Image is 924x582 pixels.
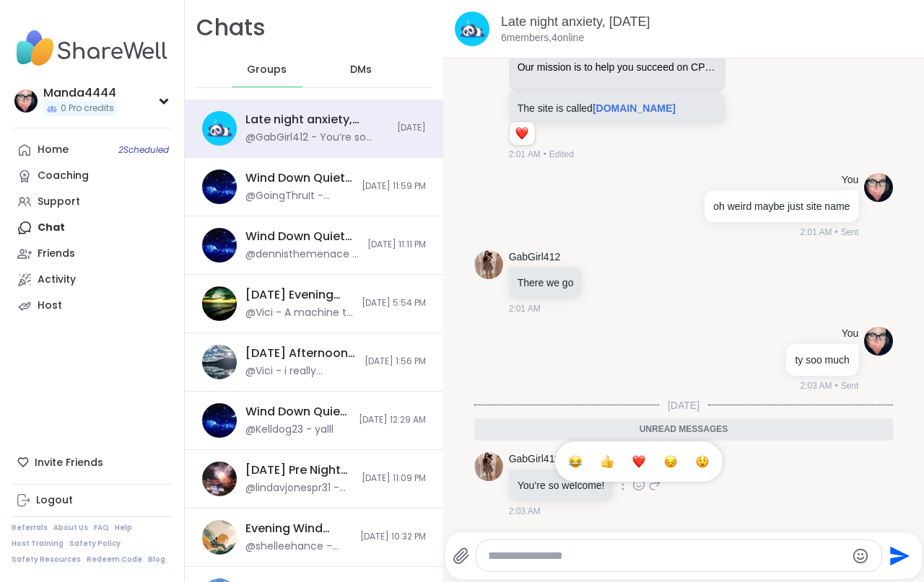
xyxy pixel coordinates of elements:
div: Unread messages [474,418,894,441]
div: @GabGirl412 - You’re so welcome! [245,131,388,145]
div: @shelleehance - @sharewell [245,539,352,554]
span: Sent [841,379,859,392]
button: Select Reaction: Thumbs up [593,447,622,476]
div: Host [38,299,62,313]
span: Groups [247,63,287,77]
span: DMs [350,63,372,77]
a: [DOMAIN_NAME] [593,102,676,114]
div: Home [38,143,69,157]
div: Wind Down Quiet Body Doubling - [DATE] [245,170,353,186]
span: 2:01 AM [509,148,541,161]
img: Wind Down Quiet Body Doubling - Tuesday, Oct 07 [202,228,237,263]
button: Select Reaction: Joy [561,447,590,476]
div: Support [38,195,80,209]
a: Safety Resources [12,555,81,565]
div: Activity [38,273,76,287]
a: Late night anxiety, [DATE] [501,14,650,29]
span: 2:03 AM [509,505,541,518]
button: Emoji picker [852,547,869,565]
button: Send [882,539,915,572]
div: @Kelldog23 - yalll [245,423,334,437]
p: oh weird maybe just site name [713,199,850,213]
div: Reaction list [510,122,535,145]
button: Select Reaction: Astonished [688,447,717,476]
button: Select Reaction: Heart [624,447,653,476]
span: • [544,148,546,161]
img: Manda4444 [14,89,38,113]
a: Redeem Code [87,555,142,565]
span: 2:01 AM [509,302,541,315]
h4: You [842,173,859,188]
div: @Vici - A machine to cheer me up [245,306,353,320]
div: Logout [36,493,73,508]
span: [DATE] [659,398,708,413]
div: @Vici - i really enjoyed the session going to go to piano tonight [245,364,356,379]
img: Tuesday Evening Hangout, Oct 07 [202,286,237,321]
span: [DATE] 12:29 AM [359,414,426,426]
span: [DATE] 11:59 PM [362,180,426,193]
p: You’re so welcome! [518,478,605,493]
a: Logout [12,488,173,513]
h4: You [842,327,859,341]
p: 6 members, 4 online [501,31,584,45]
span: 2:03 AM [800,379,832,392]
div: Invite Friends [12,449,173,475]
div: Wind Down Quiet Body Doubling - [DATE] [245,404,350,420]
span: 0 Pro credits [61,102,114,115]
img: https://sharewell-space-live.sfo3.digitaloceanspaces.com/user-generated/040eba4d-661a-4ddb-ade4-1... [474,250,503,279]
span: [DATE] [397,122,426,134]
span: [DATE] 1:56 PM [365,356,426,368]
span: 2 Scheduled [118,144,169,156]
a: Safety Policy [69,539,121,549]
img: Tuesday Afternoon 2 Body Doublers and Chillers!, Oct 07 [202,345,237,379]
div: [DATE] Evening Hangout, [DATE] [245,287,353,303]
a: Coaching [12,163,173,189]
img: https://sharewell-space-live.sfo3.digitaloceanspaces.com/user-generated/9d626cd0-0697-47e5-a38d-3... [864,327,893,356]
img: Wind Down Quiet Body Doubling - Tuesday, Oct 07 [202,169,237,204]
p: ty soo much [795,353,850,367]
a: Host Training [12,539,64,549]
a: Activity [12,267,173,293]
img: Saturday Pre Night Shift!, Oct 04 [202,462,237,496]
a: Referrals [12,523,48,533]
div: Manda4444 [43,85,117,101]
a: FAQ [94,523,109,533]
div: @lindavjonespr31 - Very nice [245,481,353,495]
a: GabGirl412 [509,250,561,265]
div: Our mission is to help you succeed on CPC exams through AAPC and CCS exams through AHIMA. Explore... [518,61,717,74]
span: [DATE] 11:11 PM [367,239,426,251]
div: Coaching [38,169,89,183]
a: About Us [53,523,88,533]
span: [DATE] 11:09 PM [362,472,426,485]
a: Help [115,523,132,533]
span: [DATE] 10:32 PM [360,531,426,543]
img: https://sharewell-space-live.sfo3.digitaloceanspaces.com/user-generated/9d626cd0-0697-47e5-a38d-3... [864,173,893,202]
div: Friends [38,247,75,261]
textarea: Type your message [488,549,845,563]
img: ShareWell Nav Logo [12,23,173,74]
img: Wind Down Quiet Body Doubling - Monday, Oct 06 [202,403,237,438]
h1: Chats [196,12,266,44]
div: [DATE] Pre Night Shift!, [DATE] [245,462,353,478]
a: Support [12,189,173,215]
img: Late night anxiety, Oct 08 [455,12,489,46]
span: [DATE] 5:54 PM [362,297,426,309]
a: Host [12,293,173,319]
button: Reactions: love [514,128,529,139]
span: Sent [841,226,859,239]
a: Home2Scheduled [12,137,173,163]
div: Late night anxiety, [DATE] [245,112,388,128]
img: Evening Wind Down Body Doubling, Oct 04 [202,520,237,555]
span: • [834,379,837,392]
span: • [834,226,837,239]
div: @dennisthemenace - [PERSON_NAME] had tech issyes missed the session but thanks [245,247,359,262]
p: There we go [518,275,574,290]
div: @GoingThruIt - sweet dreams to you and anyone else about to crash! i typed a bit for the short st... [245,189,353,203]
a: Friends [12,241,173,267]
span: Edited [549,148,574,161]
div: Wind Down Quiet Body Doubling - [DATE] [245,229,359,244]
p: The site is called [518,101,717,115]
a: GabGirl412 [509,452,561,467]
span: 2:01 AM [800,226,832,239]
img: Late night anxiety, Oct 08 [202,111,237,146]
